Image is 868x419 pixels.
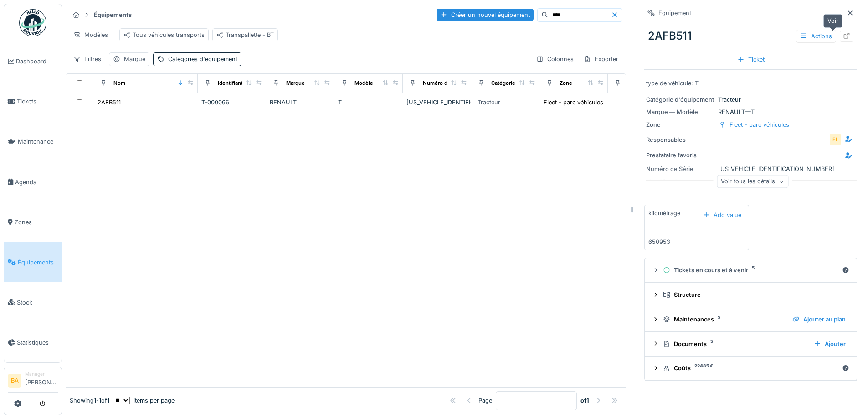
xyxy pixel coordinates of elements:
[663,315,785,324] div: Maintenances
[168,55,237,63] div: Catégories d'équipement
[338,98,399,107] div: T
[17,338,58,347] span: Statistiques
[796,30,836,43] div: Actions
[491,79,555,87] div: Catégories d'équipement
[15,178,58,186] span: Agenda
[663,364,838,372] div: Coûts
[646,135,714,144] div: Responsables
[810,338,849,350] div: Ajouter
[4,122,62,162] a: Maintenance
[17,97,58,106] span: Tickets
[25,371,58,390] li: [PERSON_NAME]
[90,10,135,19] strong: Équipements
[789,313,849,326] div: Ajouter au plan
[734,53,768,66] div: Ticket
[286,79,305,87] div: Marque
[4,282,62,322] a: Stock
[423,79,465,87] div: Numéro de Série
[4,242,62,282] a: Équipements
[729,120,789,129] div: Fleet - parc véhicules
[646,165,855,173] div: [US_VEHICLE_IDENTIFICATION_NUMBER]
[560,79,572,87] div: Zone
[646,165,714,173] div: Numéro de Série
[4,202,62,242] a: Zones
[69,52,105,66] div: Filtres
[648,311,853,328] summary: Maintenances5Ajouter au plan
[544,98,603,107] div: Fleet - parc véhicules
[823,14,842,27] div: Voir
[354,79,373,87] div: Modèle
[646,108,714,116] div: Marque — Modèle
[648,336,853,352] summary: Documents5Ajouter
[646,79,855,88] div: type de véhicule: T
[646,95,855,104] div: Tracteur
[113,396,175,405] div: items per page
[437,9,534,21] div: Créer un nouvel équipement
[829,133,842,146] div: FL
[646,95,714,104] div: Catégorie d'équipement
[648,238,670,246] div: 650953
[124,55,145,63] div: Marque
[699,209,745,221] div: Add value
[18,258,58,267] span: Équipements
[648,262,853,279] summary: Tickets en cours et à venir5
[4,41,62,82] a: Dashboard
[646,120,714,129] div: Zone
[19,9,46,36] img: Badge_color-CXgf-gQk.svg
[580,52,622,66] div: Exporter
[15,218,58,227] span: Zones
[663,290,846,299] div: Structure
[580,396,589,405] strong: of 1
[18,137,58,146] span: Maintenance
[113,79,125,87] div: Nom
[532,52,578,66] div: Colonnes
[218,79,262,87] div: Identifiant interne
[478,396,492,405] div: Page
[4,322,62,362] a: Statistiques
[69,28,112,41] div: Modèles
[25,371,58,378] div: Manager
[17,298,58,307] span: Stock
[658,9,691,17] div: Équipement
[663,340,806,348] div: Documents
[16,57,58,66] span: Dashboard
[8,374,21,388] li: BA
[98,98,121,107] div: 2AFB511
[644,24,857,48] div: 2AFB511
[216,31,274,39] div: Transpallette - BT
[123,31,205,39] div: Tous véhicules transports
[70,396,109,405] div: Showing 1 - 1 of 1
[201,98,262,107] div: T-000066
[478,98,500,107] div: Tracteur
[646,108,855,116] div: RENAULT — T
[648,360,853,377] summary: Coûts22485 €
[270,98,331,107] div: RENAULT
[8,371,58,393] a: BA Manager[PERSON_NAME]
[4,82,62,122] a: Tickets
[663,266,838,274] div: Tickets en cours et à venir
[648,286,853,303] summary: Structure
[406,98,467,107] div: [US_VEHICLE_IDENTIFICATION_NUMBER]
[646,151,714,160] div: Prestataire favoris
[717,175,788,188] div: Voir tous les détails
[648,209,680,217] div: kilométrage
[4,162,62,202] a: Agenda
